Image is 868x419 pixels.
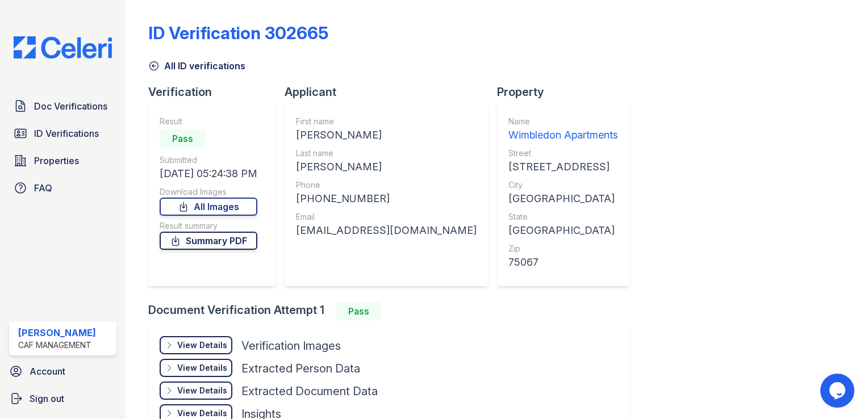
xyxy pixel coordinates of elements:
a: All Images [160,198,257,216]
div: View Details [177,385,227,396]
a: ID Verifications [9,122,116,145]
div: [GEOGRAPHIC_DATA] [508,191,618,207]
div: 75067 [508,254,618,270]
a: FAQ [9,177,116,199]
div: Download Images [160,186,257,198]
div: [EMAIL_ADDRESS][DOMAIN_NAME] [296,223,477,238]
div: State [508,211,618,223]
div: Applicant [285,84,497,100]
div: Zip [508,243,618,254]
div: [PERSON_NAME] [18,326,96,340]
div: [PERSON_NAME] [296,127,477,143]
div: View Details [177,362,227,374]
a: Account [5,360,121,383]
span: Doc Verifications [34,99,107,113]
div: Extracted Document Data [241,383,378,399]
iframe: chat widget [820,374,857,408]
div: Pass [336,302,381,320]
div: Email [296,211,477,223]
div: Street [508,148,618,159]
div: ID Verification 302665 [148,23,328,43]
div: CAF Management [18,340,96,351]
div: Result summary [160,220,257,232]
div: [DATE] 05:24:38 PM [160,166,257,182]
div: [PERSON_NAME] [296,159,477,175]
a: Summary PDF [160,232,257,250]
img: CE_Logo_Blue-a8612792a0a2168367f1c8372b55b34899dd931a85d93a1a3d3e32e68fde9ad4.png [5,36,121,58]
div: Verification [148,84,285,100]
span: Account [30,364,65,378]
div: View Details [177,408,227,419]
a: Doc Verifications [9,95,116,118]
div: Submitted [160,154,257,166]
a: Properties [9,149,116,172]
div: Wimbledon Apartments [508,127,618,143]
div: Name [508,116,618,127]
div: [PHONE_NUMBER] [296,191,477,207]
a: Sign out [5,387,121,410]
span: FAQ [34,181,52,195]
div: Verification Images [241,338,341,354]
a: Name Wimbledon Apartments [508,116,618,143]
div: [GEOGRAPHIC_DATA] [508,223,618,238]
div: [STREET_ADDRESS] [508,159,618,175]
div: Last name [296,148,477,159]
div: Document Verification Attempt 1 [148,302,639,320]
div: Property [497,84,639,100]
div: View Details [177,340,227,351]
div: Extracted Person Data [241,361,360,376]
span: Properties [34,154,79,167]
a: All ID verifications [148,59,245,73]
span: ID Verifications [34,127,99,140]
div: Phone [296,179,477,191]
div: First name [296,116,477,127]
div: Pass [160,129,205,148]
div: City [508,179,618,191]
div: Result [160,116,257,127]
span: Sign out [30,392,64,405]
